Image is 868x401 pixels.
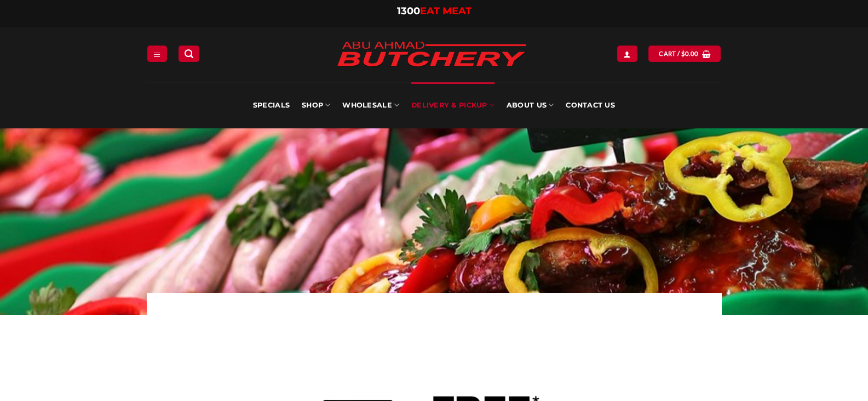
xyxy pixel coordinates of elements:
span: Cart / [659,49,698,59]
a: 1300EAT MEAT [397,5,472,17]
a: SHOP [302,82,330,128]
a: Delivery & Pickup [411,82,495,128]
a: Contact Us [566,82,615,128]
a: View cart [648,46,721,61]
span: EAT MEAT [420,5,472,17]
a: About Us [507,82,554,128]
bdi: 0.00 [681,50,699,57]
a: Search [179,46,199,61]
span: $ [681,49,685,59]
a: Wholesale [342,82,399,128]
a: Menu [147,46,167,61]
a: Specials [253,82,290,128]
a: Login [617,46,637,61]
img: Abu Ahmad Butchery [327,34,536,76]
span: 1300 [397,5,420,17]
